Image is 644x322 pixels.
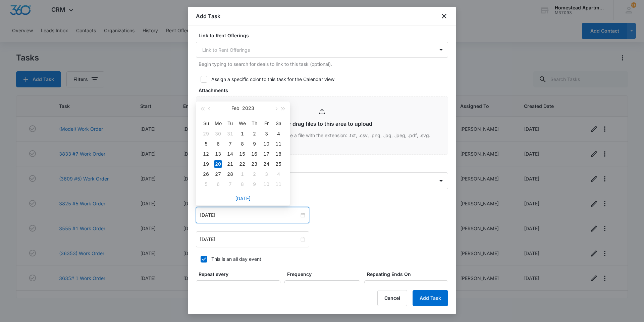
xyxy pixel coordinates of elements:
[250,170,258,178] div: 2
[214,160,222,168] div: 20
[262,140,270,148] div: 10
[199,163,451,170] label: Assigned to
[212,129,224,139] td: 2023-01-30
[242,102,254,115] button: 2023
[236,179,248,189] td: 2023-03-08
[200,129,212,139] td: 2023-01-29
[226,170,234,178] div: 28
[238,140,246,148] div: 8
[200,211,299,219] input: Feb 20, 2023
[200,139,212,149] td: 2023-02-05
[224,129,236,139] td: 2023-01-31
[202,150,210,158] div: 12
[238,160,246,168] div: 22
[199,87,451,94] label: Attachments
[200,159,212,169] td: 2023-02-19
[260,129,272,139] td: 2023-02-03
[235,196,251,201] a: [DATE]
[272,118,284,129] th: Sa
[248,179,260,189] td: 2023-03-09
[224,179,236,189] td: 2023-03-07
[224,169,236,179] td: 2023-02-28
[236,169,248,179] td: 2023-03-01
[274,140,282,148] div: 11
[272,179,284,189] td: 2023-03-11
[202,170,210,178] div: 26
[238,170,246,178] div: 1
[262,160,270,168] div: 24
[212,149,224,159] td: 2023-02-13
[202,180,210,188] div: 5
[211,255,261,263] div: This is an all day event
[236,139,248,149] td: 2023-02-08
[236,129,248,139] td: 2023-02-01
[274,150,282,158] div: 18
[199,271,283,278] label: Repeat every
[212,159,224,169] td: 2023-02-20
[260,159,272,169] td: 2023-02-24
[260,118,272,129] th: Fr
[202,130,210,138] div: 29
[212,139,224,149] td: 2023-02-06
[248,118,260,129] th: Th
[272,139,284,149] td: 2023-02-11
[214,130,222,138] div: 30
[440,12,448,20] button: close
[377,290,407,306] button: Cancel
[212,179,224,189] td: 2023-03-06
[202,160,210,168] div: 19
[274,160,282,168] div: 25
[248,139,260,149] td: 2023-02-09
[200,169,212,179] td: 2023-02-26
[287,271,363,278] label: Frequency
[248,159,260,169] td: 2023-02-23
[214,170,222,178] div: 27
[200,118,212,129] th: Su
[250,150,258,158] div: 16
[238,150,246,158] div: 15
[224,159,236,169] td: 2023-02-21
[214,140,222,148] div: 6
[214,150,222,158] div: 13
[250,130,258,138] div: 2
[236,118,248,129] th: We
[238,130,246,138] div: 1
[238,180,246,188] div: 8
[250,160,258,168] div: 23
[212,169,224,179] td: 2023-02-27
[262,180,270,188] div: 10
[226,150,234,158] div: 14
[260,179,272,189] td: 2023-03-10
[274,130,282,138] div: 4
[272,159,284,169] td: 2023-02-25
[200,236,299,243] input: Feb 20, 2023
[224,139,236,149] td: 2023-02-07
[260,139,272,149] td: 2023-02-10
[214,180,222,188] div: 6
[236,149,248,159] td: 2023-02-15
[199,197,451,204] label: Time span
[236,159,248,169] td: 2023-02-22
[367,271,451,278] label: Repeating Ends On
[272,129,284,139] td: 2023-02-04
[274,170,282,178] div: 4
[248,129,260,139] td: 2023-02-02
[226,160,234,168] div: 21
[262,170,270,178] div: 3
[272,169,284,179] td: 2023-03-04
[196,280,280,296] input: Number
[211,76,334,83] div: Assign a specific color to this task for the Calendar view
[196,12,220,20] h1: Add Task
[272,149,284,159] td: 2023-02-18
[226,140,234,148] div: 7
[212,118,224,129] th: Mo
[248,149,260,159] td: 2023-02-16
[231,102,239,115] button: Feb
[262,130,270,138] div: 3
[199,61,448,68] p: Begin typing to search for deals to link to this task (optional).
[248,169,260,179] td: 2023-03-02
[226,130,234,138] div: 31
[199,32,451,39] label: Link to Rent Offerings
[274,180,282,188] div: 11
[250,140,258,148] div: 9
